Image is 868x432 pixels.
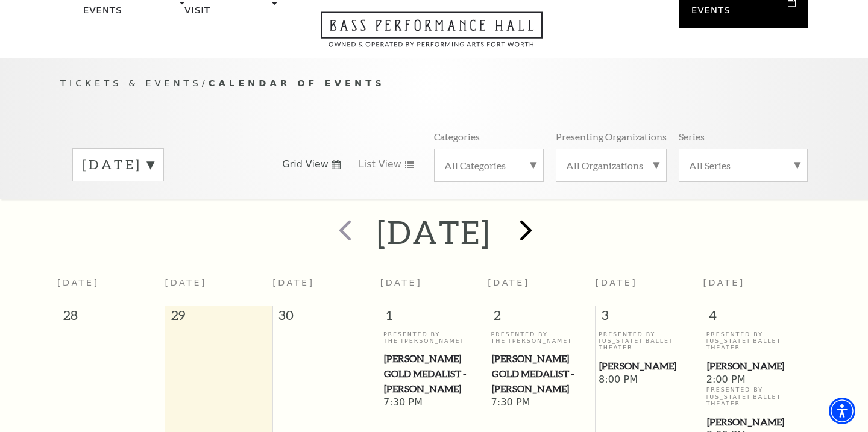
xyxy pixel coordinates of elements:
[706,374,808,387] span: 2:00 PM
[60,76,808,91] p: /
[83,155,154,174] label: [DATE]
[488,278,530,287] span: [DATE]
[359,158,401,171] span: List View
[277,11,586,58] a: Open this option
[689,159,797,172] label: All Series
[707,358,808,374] span: [PERSON_NAME]
[321,211,365,254] button: prev
[383,396,485,410] span: 7:30 PM
[599,331,700,351] p: Presented By [US_STATE] Ballet Theater
[599,358,699,374] span: [PERSON_NAME]
[377,213,491,251] h2: [DATE]
[384,351,484,396] span: [PERSON_NAME] Gold Medalist - [PERSON_NAME]
[829,398,855,424] div: Accessibility Menu
[566,159,656,172] label: All Organizations
[282,158,329,171] span: Grid View
[488,306,596,330] span: 2
[679,130,705,143] p: Series
[383,351,485,396] a: Cliburn Gold Medalist - Aristo Sham
[383,331,485,345] p: Presented By The [PERSON_NAME]
[380,306,488,330] span: 1
[703,306,811,330] span: 4
[491,396,593,410] span: 7:30 PM
[273,306,380,330] span: 30
[444,159,533,172] label: All Categories
[434,130,480,143] p: Categories
[596,306,703,330] span: 3
[706,386,808,407] p: Presented By [US_STATE] Ballet Theater
[165,306,272,330] span: 29
[706,415,808,430] a: Peter Pan
[209,78,385,88] span: Calendar of Events
[556,130,667,143] p: Presenting Organizations
[380,278,423,287] span: [DATE]
[503,211,547,254] button: next
[707,415,808,430] span: [PERSON_NAME]
[599,358,700,374] a: Peter Pan
[706,331,808,351] p: Presented By [US_STATE] Ballet Theater
[60,78,202,88] span: Tickets & Events
[706,358,808,374] a: Peter Pan
[165,278,207,287] span: [DATE]
[491,351,593,396] a: Cliburn Gold Medalist - Aristo Sham
[596,278,638,287] span: [DATE]
[703,278,745,287] span: [DATE]
[272,278,315,287] span: [DATE]
[492,351,592,396] span: [PERSON_NAME] Gold Medalist - [PERSON_NAME]
[57,278,99,287] span: [DATE]
[57,306,165,330] span: 28
[491,331,593,345] p: Presented By The [PERSON_NAME]
[599,374,700,387] span: 8:00 PM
